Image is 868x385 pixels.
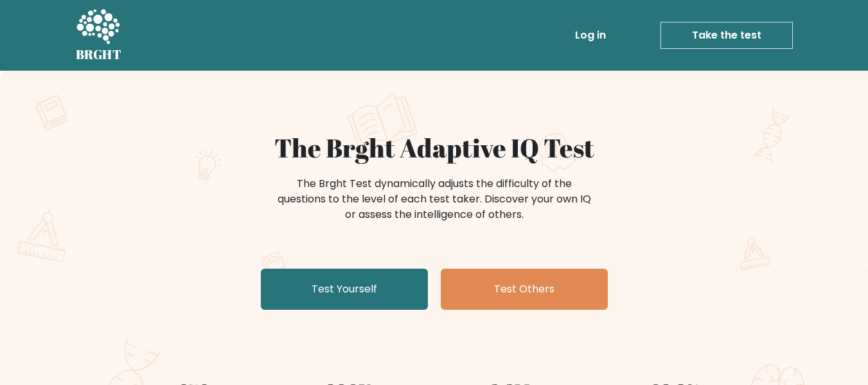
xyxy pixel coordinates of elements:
[76,5,122,66] a: BRGHT
[261,269,428,310] a: Test Yourself
[121,132,748,163] h1: The Brght Adaptive IQ Test
[570,22,611,48] a: Log in
[441,269,608,310] a: Test Others
[274,176,595,222] div: The Brght Test dynamically adjusts the difficulty of the questions to the level of each test take...
[76,47,122,62] h5: BRGHT
[660,22,793,49] a: Take the test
